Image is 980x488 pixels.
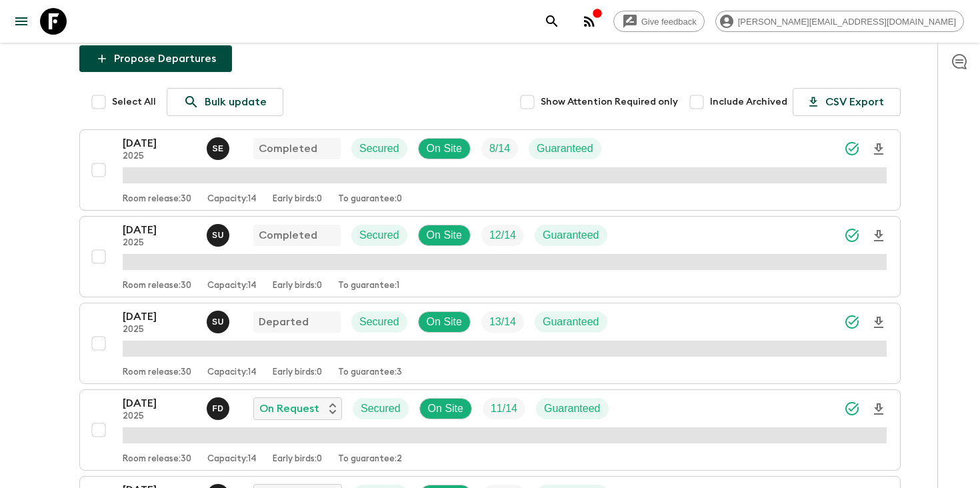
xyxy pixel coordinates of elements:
p: Room release: 30 [123,454,191,465]
svg: Synced Successfully [844,227,860,243]
p: To guarantee: 1 [338,281,399,291]
button: Propose Departures [79,45,232,72]
p: Bulk update [205,94,267,110]
p: Capacity: 14 [207,454,257,465]
button: menu [8,8,35,35]
p: Early birds: 0 [273,194,322,205]
p: 11 / 14 [491,401,517,417]
button: FD [207,397,232,420]
p: 12 / 14 [489,227,516,243]
svg: Download Onboarding [871,228,887,244]
a: Bulk update [167,88,283,116]
p: Room release: 30 [123,281,191,291]
div: On Site [419,398,472,419]
span: Fatih Develi [207,401,232,412]
div: [PERSON_NAME][EMAIL_ADDRESS][DOMAIN_NAME] [715,11,964,32]
p: 2025 [123,151,196,162]
div: Trip Fill [481,138,518,159]
p: Capacity: 14 [207,194,257,205]
div: On Site [418,138,471,159]
p: Room release: 30 [123,194,191,205]
button: [DATE]2025Süleyman ErköseCompletedSecuredOn SiteTrip FillGuaranteedRoom release:30Capacity:14Earl... [79,129,901,211]
p: Completed [259,227,317,243]
p: 8 / 14 [489,141,510,157]
p: Secured [359,141,399,157]
span: Show Attention Required only [541,95,678,109]
p: Guaranteed [543,227,599,243]
p: [DATE] [123,222,196,238]
p: [DATE] [123,309,196,325]
div: Secured [351,138,407,159]
p: On Site [428,401,463,417]
span: Include Archived [710,95,787,109]
p: Guaranteed [544,401,601,417]
div: On Site [418,225,471,246]
div: Trip Fill [481,311,524,333]
svg: Download Onboarding [871,141,887,157]
p: [DATE] [123,395,196,411]
span: Select All [112,95,156,109]
p: Room release: 30 [123,367,191,378]
p: 2025 [123,325,196,335]
p: Departed [259,314,309,330]
button: CSV Export [793,88,901,116]
p: Secured [361,401,401,417]
div: Secured [353,398,409,419]
div: Trip Fill [483,398,525,419]
p: Guaranteed [537,141,593,157]
div: Trip Fill [481,225,524,246]
p: Capacity: 14 [207,367,257,378]
div: On Site [418,311,471,333]
span: Give feedback [634,17,704,27]
p: On Request [259,401,319,417]
p: 2025 [123,411,196,422]
p: To guarantee: 2 [338,454,402,465]
p: Guaranteed [543,314,599,330]
span: [PERSON_NAME][EMAIL_ADDRESS][DOMAIN_NAME] [731,17,963,27]
p: [DATE] [123,135,196,151]
svg: Download Onboarding [871,401,887,417]
p: To guarantee: 3 [338,367,402,378]
svg: Synced Successfully [844,314,860,330]
button: [DATE]2025Sefa UzCompletedSecuredOn SiteTrip FillGuaranteedRoom release:30Capacity:14Early birds:... [79,216,901,297]
p: Capacity: 14 [207,281,257,291]
p: On Site [427,141,462,157]
button: [DATE]2025Sefa UzDepartedSecuredOn SiteTrip FillGuaranteedRoom release:30Capacity:14Early birds:0... [79,303,901,384]
svg: Download Onboarding [871,315,887,331]
button: search adventures [539,8,565,35]
p: On Site [427,227,462,243]
p: Secured [359,314,399,330]
a: Give feedback [613,11,705,32]
p: On Site [427,314,462,330]
p: To guarantee: 0 [338,194,402,205]
button: [DATE]2025Fatih DeveliOn RequestSecuredOn SiteTrip FillGuaranteedRoom release:30Capacity:14Early ... [79,389,901,471]
div: Secured [351,225,407,246]
p: 2025 [123,238,196,249]
svg: Synced Successfully [844,141,860,157]
p: Early birds: 0 [273,454,322,465]
p: Early birds: 0 [273,281,322,291]
svg: Synced Successfully [844,401,860,417]
span: Süleyman Erköse [207,141,232,152]
p: Secured [359,227,399,243]
p: Completed [259,141,317,157]
span: Sefa Uz [207,228,232,239]
div: Secured [351,311,407,333]
p: Early birds: 0 [273,367,322,378]
span: Sefa Uz [207,315,232,325]
p: 13 / 14 [489,314,516,330]
p: F D [212,403,223,414]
